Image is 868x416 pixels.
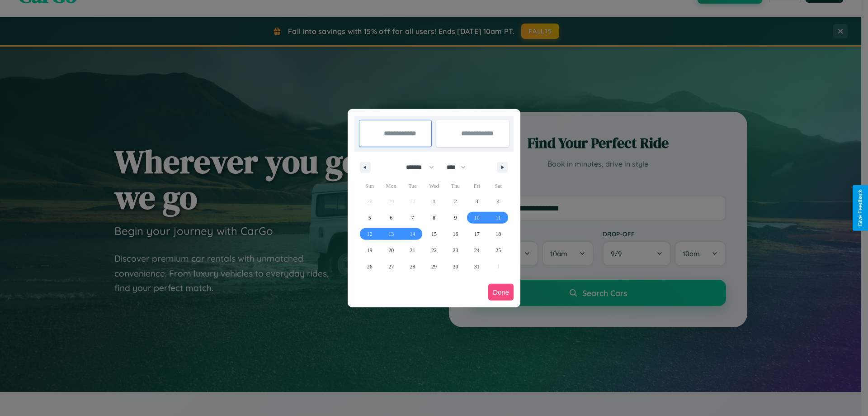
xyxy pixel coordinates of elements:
[402,226,423,242] button: 14
[433,193,435,210] span: 1
[445,258,466,275] button: 30
[497,193,500,210] span: 4
[367,242,373,258] span: 19
[474,242,480,258] span: 24
[380,242,401,258] button: 20
[368,210,371,226] span: 5
[474,210,480,226] span: 10
[433,210,435,226] span: 8
[453,242,458,258] span: 23
[474,226,480,242] span: 17
[466,242,487,258] button: 24
[495,210,501,226] span: 11
[488,242,509,258] button: 25
[402,179,423,193] span: Tue
[453,258,458,275] span: 30
[454,210,457,226] span: 9
[445,226,466,242] button: 16
[466,193,487,210] button: 3
[380,258,401,275] button: 27
[495,226,501,242] span: 18
[367,258,373,275] span: 26
[423,258,444,275] button: 29
[488,193,509,210] button: 4
[488,210,509,226] button: 11
[359,179,380,193] span: Sun
[445,242,466,258] button: 23
[431,258,437,275] span: 29
[431,226,437,242] span: 15
[410,258,415,275] span: 28
[359,210,380,226] button: 5
[367,226,373,242] span: 12
[453,226,458,242] span: 16
[388,258,394,275] span: 27
[423,179,444,193] span: Wed
[402,242,423,258] button: 21
[466,179,487,193] span: Fri
[359,258,380,275] button: 26
[423,226,444,242] button: 15
[474,258,480,275] span: 31
[380,179,401,193] span: Mon
[402,210,423,226] button: 7
[410,242,415,258] span: 21
[466,258,487,275] button: 31
[495,242,501,258] span: 25
[410,226,415,242] span: 14
[388,226,394,242] span: 13
[411,210,414,226] span: 7
[359,242,380,258] button: 19
[445,193,466,210] button: 2
[423,193,444,210] button: 1
[388,242,394,258] span: 20
[466,226,487,242] button: 17
[488,226,509,242] button: 18
[402,258,423,275] button: 28
[466,210,487,226] button: 10
[445,210,466,226] button: 9
[423,242,444,258] button: 22
[380,226,401,242] button: 13
[454,193,457,210] span: 2
[423,210,444,226] button: 8
[390,210,392,226] span: 6
[380,210,401,226] button: 6
[488,284,514,301] button: Done
[359,226,380,242] button: 12
[431,242,437,258] span: 22
[488,179,509,193] span: Sat
[476,193,478,210] span: 3
[857,190,863,226] div: Give Feedback
[445,179,466,193] span: Thu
